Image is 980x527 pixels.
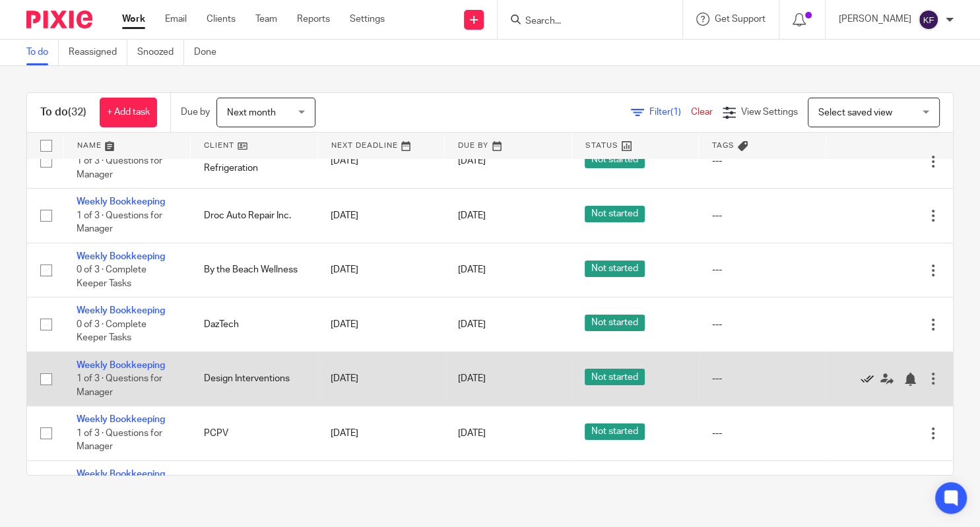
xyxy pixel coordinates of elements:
img: svg%3E [918,9,939,30]
div: --- [712,318,813,331]
span: [DATE] [458,429,486,438]
td: [DATE] [317,297,445,352]
p: [PERSON_NAME] [839,13,911,26]
span: Tags [712,142,735,149]
span: Not started [585,152,645,168]
span: Next month [227,108,276,117]
span: (32) [68,107,86,117]
span: 0 of 3 · Complete Keeper Tasks [77,265,147,288]
td: Droc Auto Repair Inc. [191,189,318,243]
div: --- [712,427,813,440]
a: Reports [297,13,330,26]
a: Settings [350,13,385,26]
span: Get Support [715,15,766,24]
a: Snoozed [137,40,184,65]
a: Weekly Bookkeeping [77,197,165,206]
span: Filter [649,108,691,117]
span: 1 of 3 · Questions for Manager [77,429,162,452]
img: Pixie [26,11,92,28]
div: --- [712,209,813,222]
a: Weekly Bookkeeping [77,470,165,479]
span: Not started [585,315,645,331]
td: [DATE] [317,406,445,460]
td: [DATE] [317,243,445,297]
span: 1 of 3 · Questions for Manager [77,374,162,397]
p: Due by [181,106,210,119]
td: [DATE] [317,134,445,188]
a: Weekly Bookkeeping [77,415,165,424]
a: + Add task [100,98,157,127]
span: [DATE] [458,211,486,220]
a: Mark as done [861,372,880,385]
span: (1) [670,108,681,117]
a: Work [122,13,145,26]
span: Not started [585,369,645,385]
a: Email [165,13,187,26]
td: PCPV [191,406,318,460]
h1: To do [40,106,86,119]
span: [DATE] [458,265,486,274]
span: View Settings [741,108,798,117]
a: To do [26,40,59,65]
a: Done [194,40,226,65]
td: DazTech [191,297,318,352]
input: Search [524,16,643,28]
div: --- [712,263,813,276]
td: [DATE] [317,352,445,406]
td: Pro-Tech Inspections [191,460,318,514]
span: [DATE] [458,157,486,166]
a: Reassigned [69,40,127,65]
span: 0 of 3 · Complete Keeper Tasks [77,320,147,343]
span: Not started [585,206,645,222]
a: Weekly Bookkeeping [77,306,165,315]
a: Clients [207,13,236,26]
td: Design Interventions [191,352,318,406]
span: Not started [585,261,645,277]
a: Weekly Bookkeeping [77,252,165,261]
span: Not started [585,423,645,440]
a: Team [255,13,277,26]
div: --- [712,154,813,168]
td: [DATE] [317,189,445,243]
a: Weekly Bookkeeping [77,361,165,370]
span: Select saved view [818,108,892,117]
span: 1 of 3 · Questions for Manager [77,211,162,234]
div: --- [712,372,813,385]
td: By the Beach Wellness [191,243,318,297]
span: [DATE] [458,320,486,329]
td: [DATE] [317,460,445,514]
td: [PERSON_NAME] Refrigeration [191,134,318,188]
span: [DATE] [458,374,486,383]
a: Clear [691,108,713,117]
